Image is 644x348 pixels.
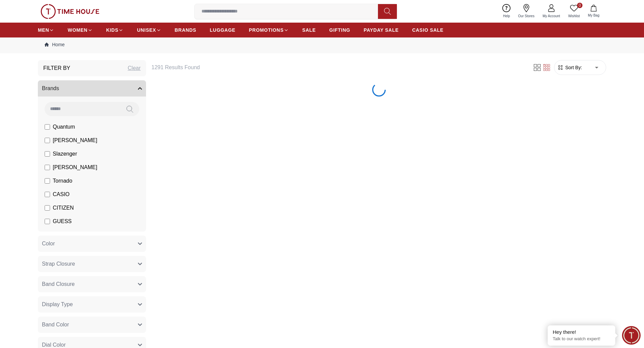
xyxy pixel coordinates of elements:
[38,24,54,36] a: MEN
[38,276,146,292] button: Band Closure
[514,3,539,20] a: Our Stores
[577,3,582,8] span: 0
[553,336,610,342] p: Talk to our watch expert!
[175,27,196,33] span: BRANDS
[137,27,156,33] span: UNISEX
[128,64,141,72] div: Clear
[38,296,146,313] button: Display Type
[499,3,514,20] a: Help
[45,138,50,143] input: [PERSON_NAME]
[45,41,65,48] a: Home
[249,24,289,36] a: PROMOTIONS
[540,14,563,19] span: My Account
[42,321,69,329] span: Band Color
[45,219,50,224] input: GUESS
[585,13,602,18] span: My Bag
[45,205,50,211] input: CITIZEN
[412,27,444,33] span: CASIO SALE
[364,27,399,33] span: PAYDAY SALE
[53,123,75,131] span: Quantum
[137,24,161,36] a: UNISEX
[45,165,50,170] input: [PERSON_NAME]
[38,236,146,252] button: Color
[557,64,582,71] button: Sort By:
[38,27,49,33] span: MEN
[329,27,350,33] span: GIFTING
[500,14,513,19] span: Help
[553,329,610,336] div: Hey there!
[364,24,399,36] a: PAYDAY SALE
[302,24,316,36] a: SALE
[106,24,123,36] a: KIDS
[106,27,118,33] span: KIDS
[41,4,99,19] img: ...
[329,24,350,36] a: GIFTING
[566,14,582,19] span: Wishlist
[516,14,537,19] span: Our Stores
[42,240,55,248] span: Color
[249,27,284,33] span: PROMOTIONS
[42,280,75,288] span: Band Closure
[43,64,70,72] h3: Filter By
[38,80,146,97] button: Brands
[564,64,582,71] span: Sort By:
[210,24,236,36] a: LUGGAGE
[151,63,524,72] h6: 1291 Results Found
[53,150,77,158] span: Slazenger
[38,256,146,272] button: Strap Closure
[53,217,72,225] span: GUESS
[175,24,196,36] a: BRANDS
[42,300,73,309] span: Display Type
[42,260,75,268] span: Strap Closure
[53,177,72,185] span: Tornado
[42,84,59,92] span: Brands
[53,136,97,144] span: [PERSON_NAME]
[53,204,74,212] span: CITIZEN
[38,317,146,333] button: Band Color
[38,36,606,53] nav: Breadcrumb
[45,192,50,197] input: CASIO
[45,124,50,130] input: Quantum
[302,27,316,33] span: SALE
[53,231,73,239] span: ORIENT
[68,24,93,36] a: WOMEN
[53,190,70,198] span: CASIO
[622,326,641,345] div: Chat Widget
[564,3,584,20] a: 0Wishlist
[68,27,88,33] span: WOMEN
[412,24,444,36] a: CASIO SALE
[53,163,97,171] span: [PERSON_NAME]
[210,27,236,33] span: LUGGAGE
[584,3,603,19] button: My Bag
[45,151,50,157] input: Slazenger
[45,178,50,184] input: Tornado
